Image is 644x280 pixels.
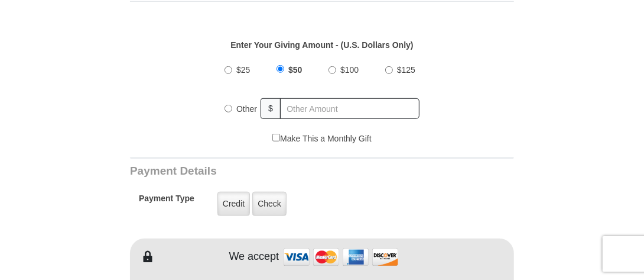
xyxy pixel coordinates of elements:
label: Check [252,192,287,216]
h4: We accept [229,250,279,263]
span: $ [261,98,281,119]
span: $50 [288,65,302,75]
span: $25 [236,65,250,75]
h3: Payment Details [130,165,431,178]
input: Other Amount [280,98,419,119]
input: Make This a Monthly Gift [272,134,280,141]
span: $125 [397,65,415,75]
h5: Payment Type [139,194,194,210]
span: $100 [340,65,359,75]
label: Credit [217,192,250,216]
strong: Enter Your Giving Amount - (U.S. Dollars Only) [230,40,413,50]
img: credit cards accepted [282,244,400,270]
span: Other [236,104,257,114]
label: Make This a Monthly Gift [272,133,372,145]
